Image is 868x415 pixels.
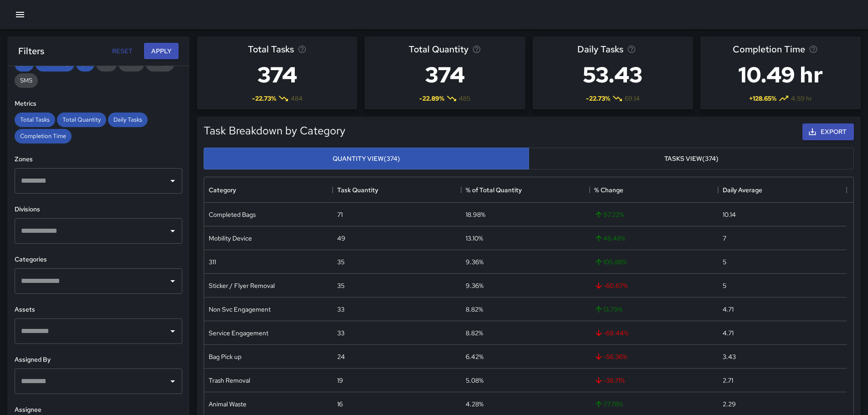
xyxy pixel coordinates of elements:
button: Open [166,174,179,187]
div: Daily Tasks [108,113,148,127]
div: 33 [337,328,344,338]
h3: 374 [248,56,307,93]
h6: Categories [15,255,182,265]
h3: 374 [409,56,481,93]
div: 49 [337,234,345,243]
span: Daily Tasks [577,42,623,56]
span: -22.73 % [252,94,276,103]
svg: Average number of tasks per day in the selected period, compared to the previous period. [627,45,636,54]
span: 4.59 hr [791,94,812,103]
span: -22.89 % [419,94,444,103]
div: 6.42% [466,352,483,361]
span: -60.67 % [594,281,627,290]
div: Task Quantity [337,177,378,203]
div: Service Engagement [209,328,268,338]
svg: Total task quantity in the selected period, compared to the previous period. [472,45,481,54]
button: Export [802,123,854,140]
span: Completion Time [733,42,805,56]
span: Total Quantity [57,116,106,123]
div: 13.10% [466,234,483,243]
button: Quantity View(374) [204,148,529,170]
h6: Zones [15,154,182,164]
div: 3.43 [723,352,736,361]
span: -22.73 % [586,94,610,103]
span: Daily Tasks [108,116,148,123]
span: 484 [291,94,303,103]
h6: Assets [15,305,182,315]
span: 69.14 [625,94,640,103]
span: -56.36 % [594,352,627,361]
div: Animal Waste [209,400,247,409]
div: % of Total Quantity [466,177,522,203]
h6: Assignee [15,405,182,415]
div: 8.82% [466,305,483,314]
span: -69.44 % [594,328,628,338]
span: 77.78 % [594,400,623,409]
div: 5 [723,281,726,290]
button: Open [166,225,179,237]
span: SMS [15,77,38,84]
div: 35 [337,281,344,290]
div: Category [204,177,333,203]
div: 5 [723,257,726,266]
div: Category [209,177,236,203]
div: 311 [209,257,216,266]
button: Reset [108,43,137,60]
span: 485 [459,94,470,103]
svg: Total number of tasks in the selected period, compared to the previous period. [298,45,307,54]
span: Total Tasks [15,116,55,123]
div: 8.82% [466,328,483,338]
span: Total Quantity [409,42,468,56]
div: Daily Average [718,177,847,203]
span: 48.48 % [594,234,625,243]
h6: Metrics [15,99,182,109]
div: Bag Pick up [209,352,241,361]
div: Trash Removal [209,376,250,385]
div: Daily Average [723,177,762,203]
span: -38.71 % [594,376,625,385]
span: Completion Time [15,132,72,140]
div: Mobility Device [209,234,252,243]
div: 19 [337,376,343,385]
div: 2.29 [723,400,736,409]
div: 5.08% [466,376,483,385]
span: Total Tasks [248,42,294,56]
div: 4.71 [723,305,734,314]
div: 7 [723,234,726,243]
div: Total Tasks [15,113,55,127]
h5: Task Breakdown by Category [204,123,345,138]
div: 33 [337,305,344,314]
button: Open [166,325,179,338]
div: 9.36% [466,257,483,266]
button: Apply [144,43,179,60]
div: Completed Bags [209,210,256,219]
h6: Divisions [15,205,182,215]
div: % Change [590,177,718,203]
svg: Average time taken to complete tasks in the selected period, compared to the previous period. [809,45,818,54]
button: Tasks View(374) [529,148,854,170]
button: Open [166,275,179,287]
div: Sticker / Flyer Removal [209,281,275,290]
h3: 10.49 hr [733,56,828,93]
div: 16 [337,400,343,409]
span: 97.22 % [594,210,624,219]
div: Total Quantity [57,113,106,127]
h6: Assigned By [15,355,182,365]
div: SMS [15,73,38,88]
div: 24 [337,352,345,361]
h6: Filters [18,44,44,58]
div: 18.98% [466,210,485,219]
h3: 53.43 [577,56,648,93]
div: Non Svc Engagement [209,305,271,314]
div: % Change [594,177,623,203]
button: Open [166,375,179,388]
div: 71 [337,210,343,219]
div: 10.14 [723,210,736,219]
span: 105.88 % [594,257,627,266]
div: 2.71 [723,376,733,385]
div: 4.71 [723,328,734,338]
span: 13.79 % [594,305,622,314]
div: 9.36% [466,281,483,290]
div: 35 [337,257,344,266]
span: + 128.65 % [749,94,776,103]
